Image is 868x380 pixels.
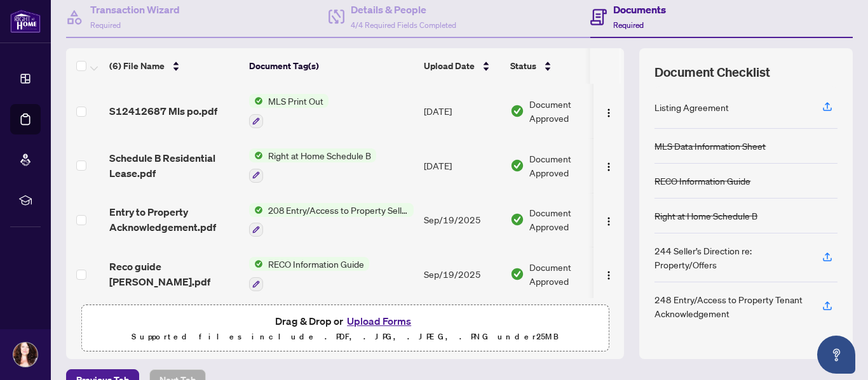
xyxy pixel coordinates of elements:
[419,138,505,193] td: [DATE]
[510,104,524,118] img: Document Status
[351,2,456,17] h4: Details & People
[529,152,608,180] span: Document Approved
[604,162,614,172] img: Logo
[654,174,750,188] div: RECO Information Guide
[419,48,505,84] th: Upload Date
[10,10,41,33] img: logo
[104,48,244,84] th: (6) File Name
[529,260,608,288] span: Document Approved
[343,313,415,329] button: Upload Forms
[90,20,121,30] span: Required
[529,206,608,233] span: Document Approved
[275,313,415,329] span: Drag & Drop or
[109,259,239,289] span: Reco guide [PERSON_NAME].pdf
[599,101,619,121] button: Logo
[599,209,619,230] button: Logo
[249,94,329,128] button: Status IconMLS Print Out
[244,48,419,84] th: Document Tag(s)
[529,97,608,125] span: Document Approved
[817,336,855,374] button: Open asap
[109,150,239,181] span: Schedule B Residential Lease.pdf
[599,155,619,176] button: Logo
[13,343,37,367] img: Profile Icon
[249,148,376,183] button: Status IconRight at Home Schedule B
[82,305,608,352] span: Drag & Drop orUpload FormsSupported files include .PDF, .JPG, .JPEG, .PNG under25MB
[654,63,770,81] span: Document Checklist
[351,20,456,30] span: 4/4 Required Fields Completed
[654,209,757,223] div: Right at Home Schedule B
[510,59,536,73] span: Status
[263,203,414,217] span: 208 Entry/Access to Property Seller Acknowledgement
[654,244,807,272] div: 244 Seller’s Direction re: Property/Offers
[249,257,369,291] button: Status IconRECO Information Guide
[599,264,619,284] button: Logo
[249,257,263,271] img: Status Icon
[249,203,263,217] img: Status Icon
[419,84,505,138] td: [DATE]
[263,148,376,162] span: Right at Home Schedule B
[249,148,263,162] img: Status Icon
[109,103,217,119] span: S12412687 Mls po.pdf
[510,213,524,226] img: Document Status
[510,159,524,173] img: Document Status
[604,270,614,280] img: Logo
[604,216,614,226] img: Logo
[419,193,505,247] td: Sep/19/2025
[613,20,644,30] span: Required
[249,203,414,237] button: Status Icon208 Entry/Access to Property Seller Acknowledgement
[263,94,329,108] span: MLS Print Out
[654,100,729,114] div: Listing Agreement
[604,108,614,118] img: Logo
[654,139,766,153] div: MLS Data Information Sheet
[109,59,165,73] span: (6) File Name
[419,247,505,301] td: Sep/19/2025
[90,329,600,344] p: Supported files include .PDF, .JPG, .JPEG, .PNG under 25 MB
[510,267,524,281] img: Document Status
[90,2,180,17] h4: Transaction Wizard
[249,94,263,108] img: Status Icon
[424,59,475,73] span: Upload Date
[109,204,239,235] span: Entry to Property Acknowledgement.pdf
[613,2,666,17] h4: Documents
[654,292,807,320] div: 248 Entry/Access to Property Tenant Acknowledgement
[505,48,613,84] th: Status
[263,257,369,271] span: RECO Information Guide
